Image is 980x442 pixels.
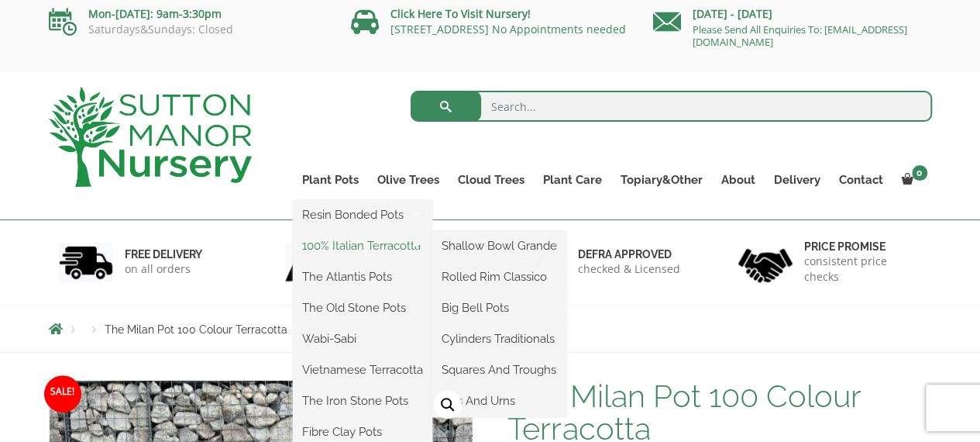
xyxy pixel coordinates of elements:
[434,391,462,419] a: View full-screen image gallery
[49,87,252,187] img: logo
[293,389,432,413] a: The Iron Stone Pots
[49,323,932,335] nav: Breadcrumbs
[293,327,432,350] a: Wabi-Sabi
[611,169,712,191] a: Topiary&Other
[432,296,566,319] a: Big Bell Pots
[44,375,81,413] span: Sale!
[368,169,449,191] a: Olive Trees
[804,254,922,285] p: consistent price checks
[432,265,566,288] a: Rolled Rim Classico
[105,323,287,336] span: The Milan Pot 100 Colour Terracotta
[578,261,680,277] p: checked & Licensed
[390,22,626,36] a: [STREET_ADDRESS] No Appointments needed
[653,5,932,23] p: [DATE] - [DATE]
[293,358,432,382] a: Vietnamese Terracotta
[578,247,680,261] h6: Defra approved
[534,169,611,191] a: Plant Care
[432,234,566,257] a: Shallow Bowl Grande
[49,23,328,36] p: Saturdays&Sundays: Closed
[293,169,368,191] a: Plant Pots
[59,243,113,282] img: 1.jpg
[830,169,892,191] a: Contact
[449,169,534,191] a: Cloud Trees
[125,247,202,261] h6: FREE DELIVERY
[693,22,907,49] a: Please Send All Enquiries To: [EMAIL_ADDRESS][DOMAIN_NAME]
[293,234,432,257] a: 100% Italian Terracotta
[804,240,922,254] h6: Price promise
[892,169,932,191] a: 0
[293,296,432,319] a: The Old Stone Pots
[912,165,927,181] span: 0
[125,261,202,277] p: on all orders
[432,327,566,350] a: Cylinders Traditionals
[285,243,339,282] img: 2.jpg
[49,5,328,23] p: Mon-[DATE]: 9am-3:30pm
[293,203,432,226] a: Resin Bonded Pots
[432,358,566,382] a: Squares And Troughs
[432,389,566,413] a: Jars And Urns
[712,169,765,191] a: About
[293,265,432,288] a: The Atlantis Pots
[390,6,531,21] a: Click Here To Visit Nursery!
[738,239,793,286] img: 4.jpg
[765,169,830,191] a: Delivery
[411,91,932,122] input: Search...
